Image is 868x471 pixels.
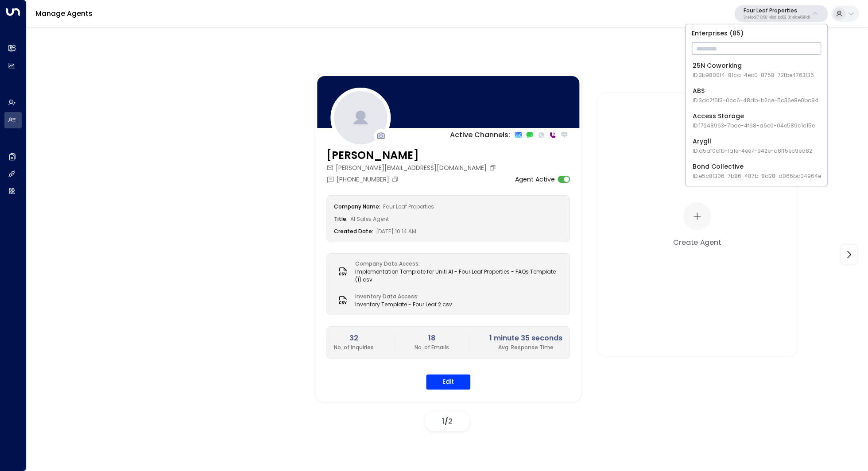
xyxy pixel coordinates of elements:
[426,374,470,390] button: Edit
[415,333,449,344] h2: 18
[693,137,812,155] div: Arygll
[334,215,348,223] label: Title:
[334,333,374,344] h2: 32
[673,236,721,247] div: Create Agent
[693,97,818,104] span: ID: 3dc2f6f3-0cc6-48db-b2ce-5c36e8e0bc94
[735,5,828,22] button: Four Leaf Properties34e1cd17-0f68-49af-bd32-3c48ce8611d1
[334,228,373,235] label: Created Date:
[450,130,510,140] p: Active Channels:
[448,416,453,426] span: 2
[693,147,812,155] span: ID: d5af0cfb-fa1e-4ee7-942e-a8ff5ec9ed82
[326,175,401,184] div: [PHONE_NUMBER]
[350,215,389,223] span: AI Sales Agent
[693,122,815,130] span: ID: 17248963-7bae-4f68-a6e0-04e589c1c15e
[489,164,498,171] button: Copy
[355,293,448,301] label: Inventory Data Access:
[35,8,93,19] a: Manage Agents
[383,203,434,210] span: Four Leaf Properties
[391,176,401,183] button: Copy
[355,268,562,284] span: Implementation Template for Uniti AI - Four Leaf Properties - FAQs Template (1).csv
[693,71,814,79] span: ID: 3b9800f4-81ca-4ec0-8758-72fbe4763f36
[693,86,818,104] div: ABS
[355,301,452,309] span: Inventory Template - Four Leaf 2.csv
[515,175,555,184] label: Agent Active
[334,203,380,210] label: Company Name:
[744,8,810,13] p: Four Leaf Properties
[693,112,815,130] div: Access Storage
[334,344,374,351] p: No. of Inquiries
[425,412,469,431] div: /
[326,163,498,173] div: [PERSON_NAME][EMAIL_ADDRESS][DOMAIN_NAME]
[489,333,562,344] h2: 1 minute 35 seconds
[744,16,810,19] p: 34e1cd17-0f68-49af-bd32-3c48ce8611d1
[355,260,558,268] label: Company Data Access:
[442,416,445,426] span: 1
[689,28,824,39] p: Enterprises ( 85 )
[693,162,821,180] div: Bond Collective
[693,172,821,180] span: ID: e5c8f306-7b86-487b-8d28-d066bc04964e
[415,344,449,351] p: No. of Emails
[489,344,562,351] p: Avg. Response Time
[326,147,498,163] h3: [PERSON_NAME]
[376,228,416,235] span: [DATE] 10:14 AM
[693,61,814,79] div: 25N Coworking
